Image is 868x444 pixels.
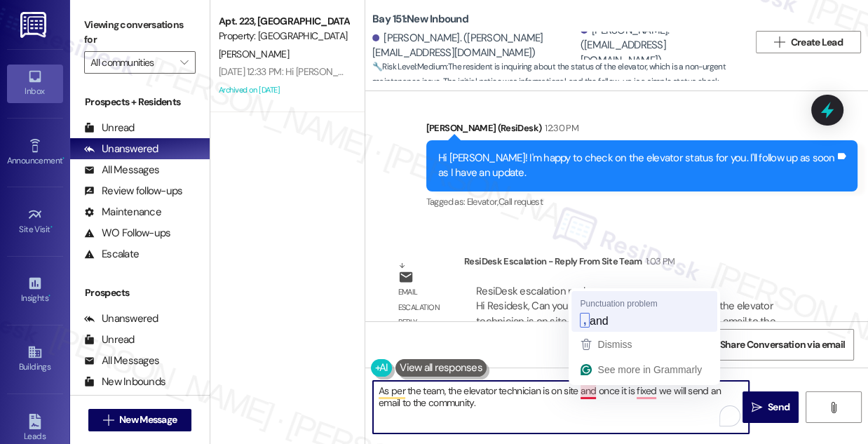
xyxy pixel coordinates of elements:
div: New Inbounds [84,375,165,389]
div: [PERSON_NAME]. ([EMAIL_ADDRESS][DOMAIN_NAME]) [581,23,738,68]
div: [PERSON_NAME] (ResiDesk) [426,121,857,140]
div: Unread [84,332,135,347]
img: ResiDesk Logo [20,12,49,38]
a: Inbox [7,65,63,102]
a: Site Visit • [7,203,63,241]
button: Send [742,391,799,423]
span: Create Lead [791,35,843,50]
div: ResiDesk escalation reply -> Hi Residesk, Can you please let the resident know that the elevator ... [476,284,775,343]
div: Apt. 223, [GEOGRAPHIC_DATA] [219,14,348,29]
div: WO Follow-ups [84,226,170,241]
i:  [752,402,762,413]
i:  [180,57,188,68]
div: Email escalation reply [398,285,453,330]
div: Review follow-ups [84,184,182,199]
div: Property: [GEOGRAPHIC_DATA] [219,29,348,43]
button: New Message [88,409,192,431]
div: Hi [PERSON_NAME]! I'm happy to check on the elevator status for you. I'll follow up as soon as I ... [438,151,835,181]
div: Tagged as: [426,191,857,212]
i:  [828,402,839,413]
span: Send [768,400,789,415]
div: ResiDesk Escalation - Reply From Site Team [464,254,818,274]
span: [PERSON_NAME] [219,48,289,60]
div: Prospects + Residents [70,95,210,109]
strong: 🔧 Risk Level: Medium [372,61,447,72]
span: Call request [499,196,543,208]
textarea: To enrich screen reader interactions, please activate Accessibility in Grammarly extension settings [373,381,749,433]
a: Insights • [7,271,63,309]
div: 12:30 PM [541,121,578,135]
div: Unread [84,121,135,135]
div: [PERSON_NAME]. ([PERSON_NAME][EMAIL_ADDRESS][DOMAIN_NAME]) [372,31,577,61]
b: Bay 151: New Inbound [372,12,468,27]
span: • [62,154,65,163]
span: : The resident is inquiring about the status of the elevator, which is a non-urgent maintenance i... [372,60,749,90]
span: • [50,222,53,232]
button: Share Conversation via email [711,329,854,361]
div: Unanswered [84,311,158,326]
div: Maintenance [84,205,161,220]
div: Escalate [84,247,139,262]
div: All Messages [84,354,159,368]
input: All communities [90,51,173,74]
div: Unanswered [84,142,158,156]
span: • [48,291,50,301]
span: Elevator , [467,196,499,208]
i:  [774,36,785,48]
div: Archived on [DATE] [217,81,350,99]
i:  [103,415,114,426]
div: Prospects [70,285,210,300]
button: Create Lead [756,31,861,53]
span: New Message [119,412,177,427]
span: Share Conversation via email [720,337,845,352]
label: Viewing conversations for [84,14,196,51]
div: All Messages [84,163,159,177]
div: 1:03 PM [642,254,674,269]
a: Buildings [7,340,63,378]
